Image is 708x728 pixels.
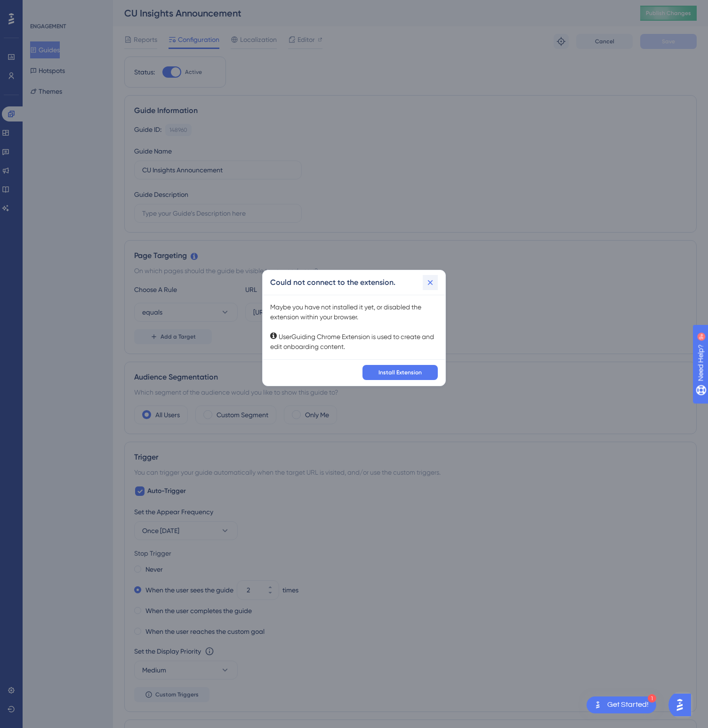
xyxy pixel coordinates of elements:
h2: Could not connect to the extension. [270,277,395,288]
div: 9+ [64,5,70,12]
span: Install Extension [378,369,422,376]
div: Maybe you have not installed it yet, or disabled the extension within your browser. UserGuiding C... [270,302,438,352]
div: Open Get Started! checklist, remaining modules: 1 [587,696,656,713]
iframe: UserGuiding AI Assistant Launcher [668,691,697,719]
div: 1 [648,694,656,703]
img: launcher-image-alternative-text [592,699,603,711]
div: Get Started! [607,700,649,710]
span: Need Help? [22,2,59,14]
